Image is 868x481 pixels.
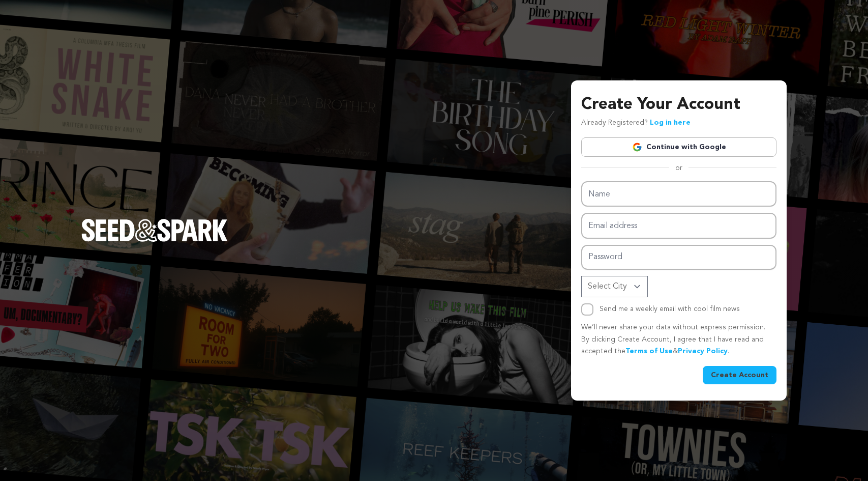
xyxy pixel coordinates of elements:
a: Seed&Spark Homepage [81,219,228,262]
input: Name [581,181,776,207]
a: Privacy Policy [678,348,728,355]
span: or [669,163,689,173]
h3: Create Your Account [581,93,776,117]
img: Google logo [632,142,642,152]
button: Create Account [703,366,776,384]
input: Email address [581,213,776,239]
img: Seed&Spark Logo [81,219,228,241]
a: Log in here [650,119,691,126]
a: Terms of Use [625,348,673,355]
label: Send me a weekly email with cool film news [600,305,740,313]
p: Already Registered? [581,117,691,129]
input: Password [581,245,776,270]
p: We’ll never share your data without express permission. By clicking Create Account, I agree that ... [581,322,776,358]
a: Continue with Google [581,137,776,157]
